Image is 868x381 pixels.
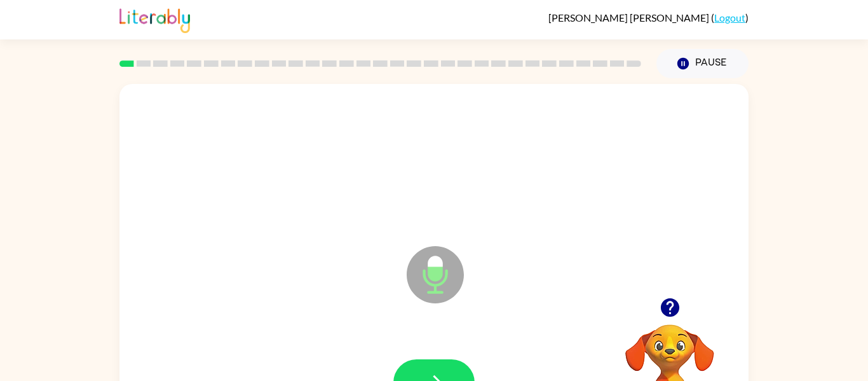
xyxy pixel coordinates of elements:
a: Logout [714,11,745,24]
div: ( ) [548,11,749,24]
img: Literably [119,5,190,33]
button: Pause [656,49,749,78]
span: [PERSON_NAME] [PERSON_NAME] [548,11,711,24]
